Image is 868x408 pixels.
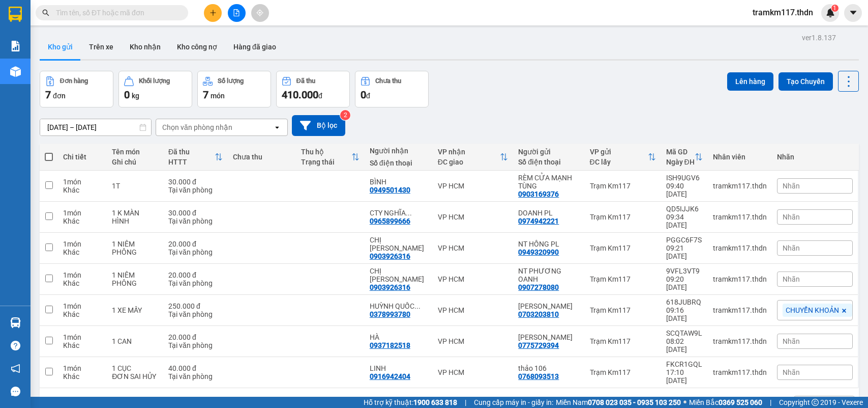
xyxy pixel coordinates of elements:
div: 40.000 đ [168,364,223,372]
span: Hỗ trợ kỹ thuật: [364,397,457,408]
div: VP gửi [590,148,648,156]
div: Khác [63,310,102,318]
span: question-circle [11,341,20,350]
span: Nhãn [783,244,800,252]
span: đ [366,92,370,100]
button: Kho nhận [122,35,169,59]
div: 1T [112,182,158,190]
div: Chọn văn phòng nhận [162,122,232,132]
div: tramkm117.thdn [713,306,767,314]
div: Chi tiết [63,153,102,161]
div: BÙI THANH HIỀN [518,333,579,341]
span: Nhãn [783,275,800,283]
div: 618JUBRQ [666,298,703,306]
div: NT PHƯƠNG OANH [518,267,579,283]
div: Trạng thái [301,158,351,166]
button: Lên hàng [727,72,773,91]
span: Nhãn [783,368,800,376]
div: Đã thu [168,148,215,156]
div: 0703203810 [518,310,559,318]
div: 17:10 [DATE] [666,368,703,385]
div: Trạm Km117 [590,213,656,221]
div: 09:34 [DATE] [666,213,703,229]
span: kg [132,92,139,100]
button: caret-down [844,4,862,22]
span: ... [414,302,421,310]
div: 1 món [63,271,102,279]
div: 1 món [63,333,102,341]
button: Khối lượng0kg [118,71,192,107]
div: 0937182518 [370,341,410,349]
div: Tại văn phòng [168,341,223,349]
div: Trạm Km117 [590,306,656,314]
div: Trạm Km117 [590,368,656,376]
div: PGGC6F7S [666,236,703,244]
div: FKCR1GQL [666,360,703,368]
button: file-add [228,4,246,22]
div: VP HCM [438,368,508,376]
div: Số lượng [218,77,244,85]
span: 1 [833,5,836,12]
span: message [11,387,20,396]
strong: 0369 525 060 [719,398,762,406]
div: 1 món [63,209,102,217]
button: Chưa thu0đ [355,71,429,107]
div: Tên món [112,148,158,156]
span: Nhãn [783,182,800,190]
div: HTTT [168,158,215,166]
div: ĐC lấy [590,158,648,166]
strong: 0708 023 035 - 0935 103 250 [588,398,681,406]
div: 1 món [63,364,102,372]
div: 30.000 đ [168,178,223,186]
th: Toggle SortBy [585,144,661,171]
img: solution-icon [10,41,21,51]
div: tramkm117.thdn [713,368,767,376]
div: Số điện thoại [370,159,428,167]
div: Nhãn [777,153,853,161]
th: Toggle SortBy [296,144,365,171]
div: LINH [370,364,428,372]
div: 0903169376 [518,190,559,198]
div: 20.000 đ [168,271,223,279]
div: Người gửi [518,148,579,156]
div: Trạm Km117 [590,244,656,252]
span: 7 [203,89,208,101]
th: Toggle SortBy [163,144,228,171]
div: 1 CỤC [112,364,158,372]
div: ver 1.8.137 [802,32,836,43]
div: DOANH PL [518,209,579,217]
img: warehouse-icon [10,317,21,328]
div: RÈM CỬA MẠNH TÙNG [518,174,579,190]
div: NGUYỄN THANH NGÂN [518,302,579,310]
div: 250.000 đ [168,302,223,310]
button: aim [251,4,269,22]
div: Nhân viên [713,153,767,161]
span: CHUYỂN KHOẢN [786,306,839,315]
div: Khác [63,186,102,194]
span: plus [209,9,217,16]
div: Khối lượng [139,77,170,85]
span: 410.000 [282,89,318,101]
div: 0378993780 [370,310,410,318]
div: VP HCM [438,244,508,252]
div: QD5IJJK6 [666,205,703,213]
div: VP HCM [438,337,508,345]
div: ĐC giao [438,158,500,166]
span: 7 [45,89,51,101]
div: 0768093513 [518,372,559,380]
strong: 1900 633 818 [413,398,457,406]
div: Khác [63,248,102,256]
div: Số điện thoại [518,158,579,166]
button: Số lượng7món [197,71,271,107]
div: VP HCM [438,306,508,314]
button: Đã thu410.000đ [276,71,350,107]
div: Tại văn phòng [168,217,223,225]
div: 1 món [63,178,102,186]
div: Đã thu [296,77,315,85]
button: Kho gửi [40,35,81,59]
span: tramkm117.thdn [744,6,821,19]
div: CHỊ NGÂN [370,267,428,283]
img: warehouse-icon [10,66,21,77]
div: 0907278080 [518,283,559,291]
span: copyright [812,399,819,406]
